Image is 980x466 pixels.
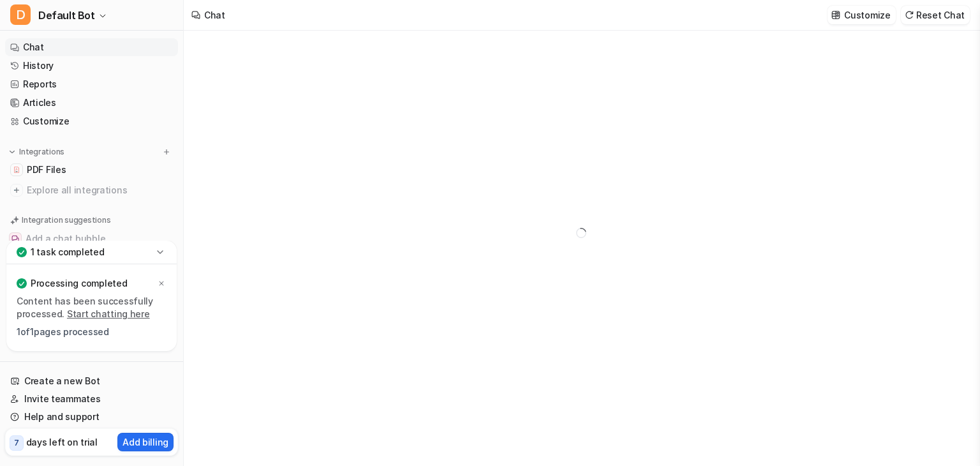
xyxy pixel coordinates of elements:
[13,166,20,174] img: PDF Files
[5,94,178,112] a: Articles
[17,326,167,338] p: 1 of 1 pages processed
[5,372,178,390] a: Create a new Bot
[844,8,890,22] p: Customize
[5,181,178,199] a: Explore all integrations
[27,180,173,200] span: Explore all integrations
[38,6,95,24] span: Default Bot
[10,184,23,197] img: explore all integrations
[831,10,840,20] img: customize
[828,6,895,24] button: Customize
[31,277,127,290] p: Processing completed
[26,435,98,449] p: days left on trial
[162,147,171,156] img: menu_add.svg
[901,6,970,24] button: Reset Chat
[17,295,167,320] p: Content has been successfully processed.
[31,246,105,259] p: 1 task completed
[5,57,178,75] a: History
[204,8,225,22] div: Chat
[5,38,178,56] a: Chat
[117,433,174,451] button: Add billing
[5,75,178,93] a: Reports
[5,146,68,158] button: Integrations
[67,308,150,319] a: Start chatting here
[5,390,178,408] a: Invite teammates
[5,112,178,130] a: Customize
[905,10,914,20] img: reset
[8,147,17,156] img: expand menu
[10,4,31,25] span: D
[19,147,64,157] p: Integrations
[5,161,178,179] a: PDF FilesPDF Files
[5,229,178,249] button: Add a chat bubbleAdd a chat bubble
[14,437,19,449] p: 7
[22,214,110,226] p: Integration suggestions
[5,408,178,426] a: Help and support
[122,435,168,449] p: Add billing
[11,235,19,243] img: Add a chat bubble
[27,163,66,176] span: PDF Files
